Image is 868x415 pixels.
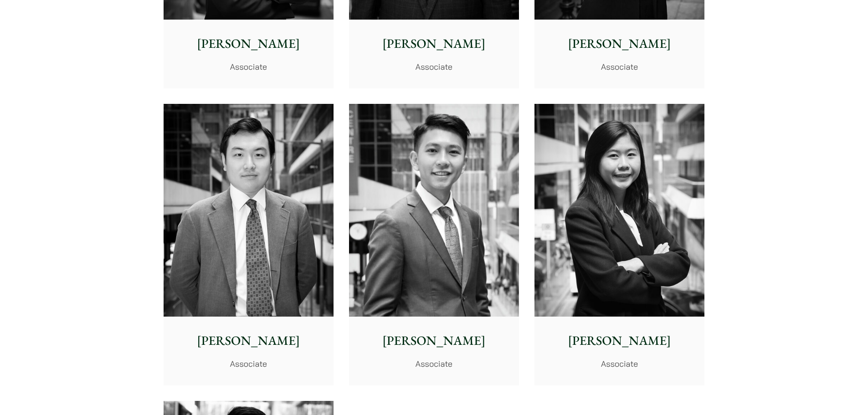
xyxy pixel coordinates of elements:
[356,358,512,370] p: Associate
[534,104,704,385] a: [PERSON_NAME] Associate
[171,331,326,350] p: [PERSON_NAME]
[171,61,326,73] p: Associate
[542,331,697,350] p: [PERSON_NAME]
[171,358,326,370] p: Associate
[171,34,326,53] p: [PERSON_NAME]
[356,331,512,350] p: [PERSON_NAME]
[542,34,697,53] p: [PERSON_NAME]
[356,61,512,73] p: Associate
[542,61,697,73] p: Associate
[164,104,334,385] a: [PERSON_NAME] Associate
[542,358,697,370] p: Associate
[349,104,519,385] a: [PERSON_NAME] Associate
[356,34,512,53] p: [PERSON_NAME]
